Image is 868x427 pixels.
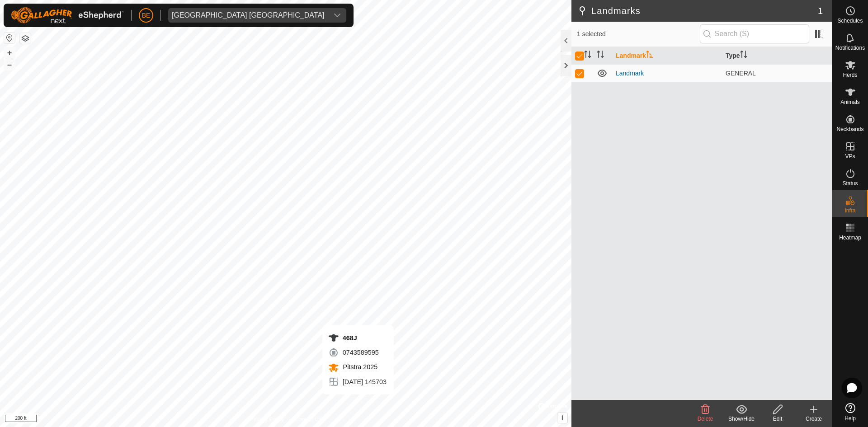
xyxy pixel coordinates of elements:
[832,399,868,425] a: Help
[168,8,328,23] span: Olds College Alberta
[4,33,15,43] button: Reset Map
[698,416,713,422] span: Delete
[11,7,124,23] img: Gallagher Logo
[142,11,151,20] span: BE
[837,18,863,23] span: Schedules
[577,5,818,16] h2: Landmarks
[845,154,855,159] span: VPs
[700,24,809,43] input: Search (S)
[577,29,700,39] span: 1 selected
[328,8,346,23] div: dropdown trigger
[796,415,832,423] div: Create
[328,376,387,387] div: [DATE] 145703
[844,208,855,213] span: Infra
[723,415,759,423] div: Show/Hide
[836,127,863,132] span: Neckbands
[616,70,644,77] a: Landmark
[722,47,832,65] th: Type
[839,235,861,240] span: Heatmap
[172,12,325,19] div: [GEOGRAPHIC_DATA] [GEOGRAPHIC_DATA]
[646,52,653,59] p-sorticon: Activate to sort
[842,181,858,186] span: Status
[597,52,604,59] p-sorticon: Activate to sort
[250,415,284,423] a: Privacy Policy
[341,363,378,371] span: Pitstra 2025
[561,414,563,422] span: i
[328,333,387,343] div: 468J
[740,52,747,59] p-sorticon: Activate to sort
[835,45,865,51] span: Notifications
[557,413,567,423] button: i
[840,99,860,105] span: Animals
[612,47,722,65] th: Landmark
[584,52,591,59] p-sorticon: Activate to sort
[20,33,31,44] button: Map Layers
[4,59,15,70] button: –
[818,4,823,18] span: 1
[843,72,857,78] span: Herds
[4,47,15,58] button: +
[844,416,856,421] span: Help
[726,70,756,77] span: GENERAL
[295,415,321,423] a: Contact Us
[759,415,796,423] div: Edit
[328,347,387,358] div: 0743589595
